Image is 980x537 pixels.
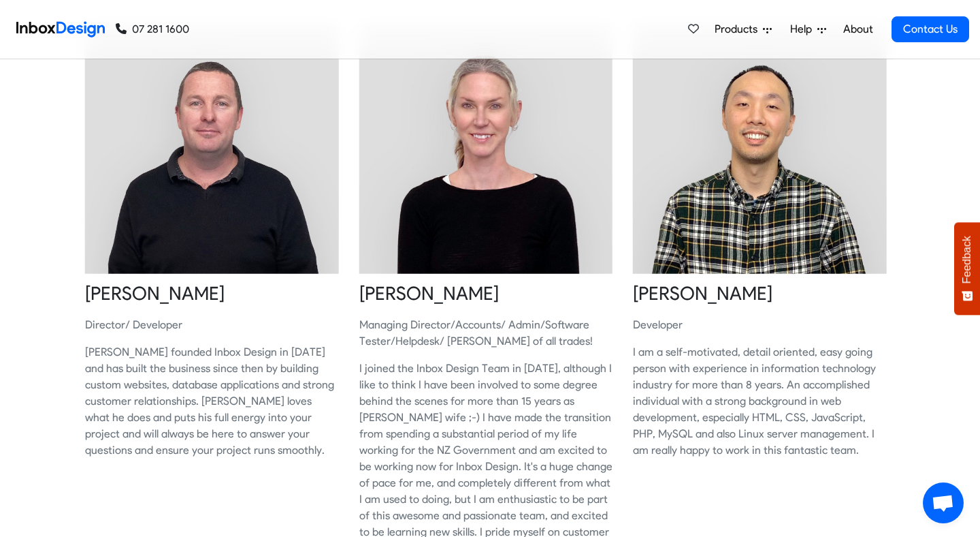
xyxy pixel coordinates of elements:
heading: [PERSON_NAME] [359,281,613,306]
a: Products [709,16,777,43]
a: [PERSON_NAME]Director/ Developer[PERSON_NAME] founded Inbox Design in [DATE] and has built the bu... [85,20,339,486]
a: Help [785,16,832,43]
span: Feedback [961,236,973,283]
a: 07 281 1600 [116,21,189,37]
p: [PERSON_NAME] founded Inbox Design in [DATE] and has built the business since then by building cu... [85,344,339,459]
img: 2021_09_23_jenny.jpg [359,20,613,274]
p: Developer [633,317,887,333]
a: [PERSON_NAME]DeveloperI am a self-motivated, detail oriented, easy going person with experience i... [633,20,887,486]
button: Feedback - Show survey [954,222,980,315]
a: Open chat [923,482,964,523]
a: Contact Us [892,16,969,42]
p: Managing Director/Accounts/ Admin/Software Tester/Helpdesk/ [PERSON_NAME] of all trades! [359,317,613,350]
img: 2021_09_23_ken.jpg [633,20,887,274]
p: Director/ Developer [85,317,339,333]
span: Help [790,21,817,37]
heading: [PERSON_NAME] [633,281,887,306]
p: I am a self-motivated, detail oriented, easy going person with experience in information technolo... [633,344,887,459]
heading: [PERSON_NAME] [85,281,339,306]
a: About [839,16,877,43]
span: Products [715,21,763,37]
img: 2021_09_23_sheldon.jpg [85,20,339,274]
